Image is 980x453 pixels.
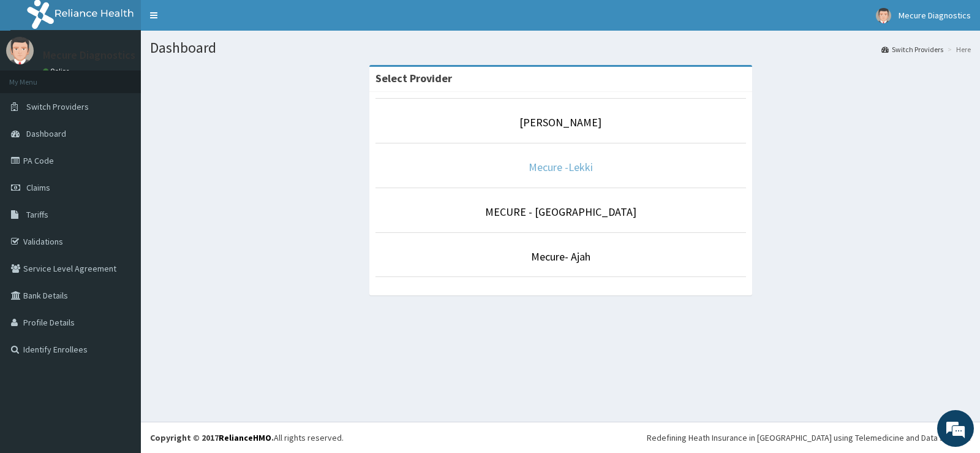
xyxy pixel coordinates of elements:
[43,67,72,75] a: Online
[899,10,971,21] span: Mecure Diagnostics
[43,50,135,61] p: Mecure Diagnostics
[26,128,66,139] span: Dashboard
[150,432,274,443] strong: Copyright © 2017 .
[881,44,943,55] a: Switch Providers
[647,432,971,444] div: Redefining Heath Insurance in [GEOGRAPHIC_DATA] using Telemedicine and Data Science!
[519,115,601,129] a: [PERSON_NAME]
[219,432,271,443] a: RelianceHMO
[141,422,980,453] footer: All rights reserved.
[531,249,590,264] a: Mecure- Ajah
[26,209,48,220] span: Tariffs
[26,182,50,193] span: Claims
[944,44,971,55] li: Here
[375,71,452,85] strong: Select Provider
[6,37,34,64] img: User Image
[485,205,636,219] a: MECURE - [GEOGRAPHIC_DATA]
[26,101,89,112] span: Switch Providers
[529,160,593,174] a: Mecure -Lekki
[876,8,891,23] img: User Image
[150,40,971,56] h1: Dashboard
